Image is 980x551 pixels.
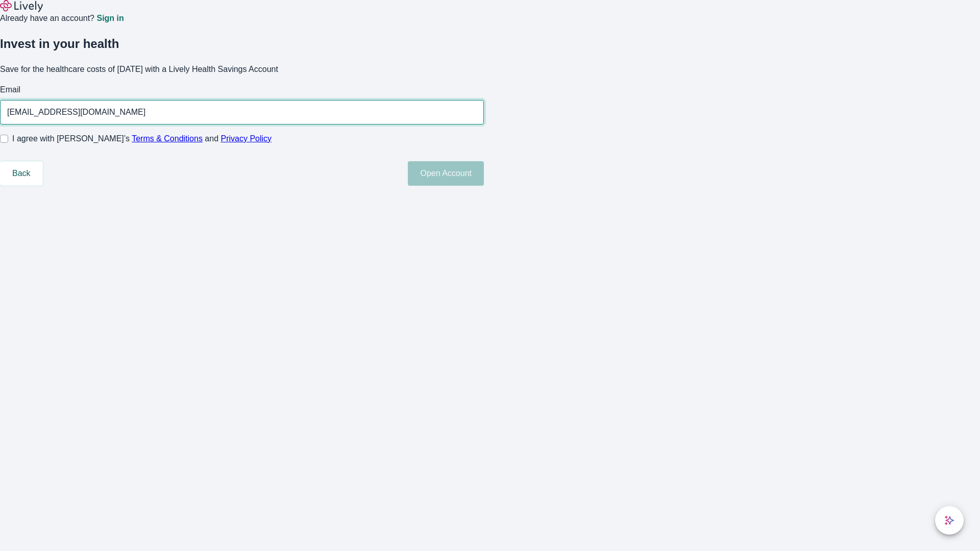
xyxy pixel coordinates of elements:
[221,134,272,143] a: Privacy Policy
[944,515,954,525] svg: Lively AI Assistant
[12,133,272,145] span: I agree with [PERSON_NAME]’s and
[132,134,203,143] a: Terms & Conditions
[96,14,124,22] a: Sign in
[935,506,964,535] button: chat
